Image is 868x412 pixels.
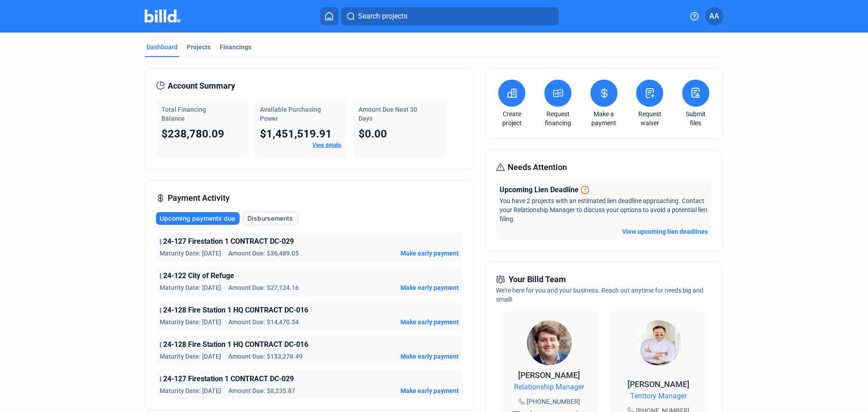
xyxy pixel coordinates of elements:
[156,212,240,225] button: Upcoming payments due
[228,386,295,395] span: Amount Due: $8,235.87
[163,305,308,316] span: 24-128 Fire Station 1 HQ CONTRACT DC-016
[359,128,387,140] span: $0.00
[680,109,712,128] a: Submit files
[542,109,574,128] a: Request financing
[163,270,234,281] span: 24-122 City of Refuge
[187,43,211,52] div: Projects
[243,212,298,225] button: Disbursements
[168,80,235,92] span: Account Summary
[527,320,572,365] img: Relationship Manager
[163,339,308,350] span: 24-128 Fire Station 1 HQ CONTRACT DC-016
[260,106,321,122] span: Available Purchasing Power
[160,352,221,361] span: Maturity Date: [DATE]
[160,249,221,258] span: Maturity Date: [DATE]
[220,43,251,52] div: Financings
[160,386,221,395] span: Maturity Date: [DATE]
[228,249,299,258] span: Amount Due: $36,489.05
[160,283,221,292] span: Maturity Date: [DATE]
[622,227,708,236] button: View upcoming lien deadlines
[161,128,224,140] span: $238,780.09
[247,214,293,223] span: Disbursements
[527,397,580,406] span: [PHONE_NUMBER]
[401,386,459,395] button: Make early payment
[146,43,178,52] div: Dashboard
[588,109,620,128] a: Make a payment
[341,7,559,25] button: Search projects
[514,382,584,393] span: Relationship Manager
[496,287,703,303] span: We're here for you and your business. Reach out anytime for needs big and small!
[705,7,723,25] button: AA
[168,192,230,204] span: Payment Activity
[630,391,687,402] span: Territory Manager
[401,352,459,361] button: Make early payment
[627,379,689,389] span: [PERSON_NAME]
[709,11,719,22] span: AA
[401,283,459,292] button: Make early payment
[636,320,681,365] img: Territory Manager
[145,9,180,23] img: Billd Company Logo
[508,161,567,174] span: Needs Attention
[228,352,302,361] span: Amount Due: $153,278.49
[160,317,221,327] span: Maturity Date: [DATE]
[163,374,294,384] span: 24-127 Firestation 1 CONTRACT DC-029
[634,109,665,128] a: Request waiver
[500,185,579,195] span: Upcoming Lien Deadline
[160,214,235,223] span: Upcoming payments due
[358,11,407,22] span: Search projects
[228,317,299,327] span: Amount Due: $14,470.54
[359,106,417,122] span: Amount Due Next 30 Days
[518,370,580,380] span: [PERSON_NAME]
[509,273,566,286] span: Your Billd Team
[163,236,294,247] span: 24-127 Firestation 1 CONTRACT DC-029
[260,128,332,140] span: $1,451,519.91
[312,142,341,148] a: View details
[161,106,206,122] span: Total Financing Balance
[496,109,528,128] a: Create project
[401,249,459,258] button: Make early payment
[500,197,708,223] span: You have 2 projects with an estimated lien deadline approaching. Contact your Relationship Manage...
[228,283,299,292] span: Amount Due: $27,124.16
[401,317,459,327] button: Make early payment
